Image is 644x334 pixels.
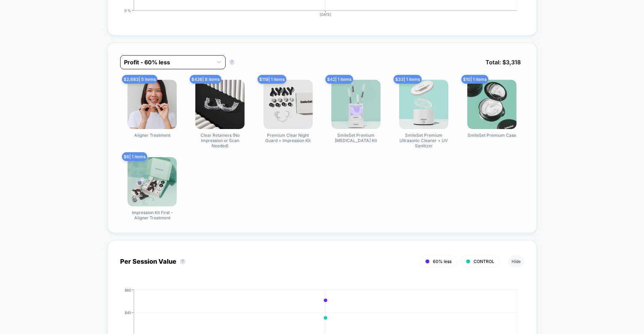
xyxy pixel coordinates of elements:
span: Aligner Treatment [134,133,170,138]
span: SmileSet Premium Case [468,133,516,138]
tspan: 0 % [124,8,131,12]
span: SmileSet Premium [MEDICAL_DATA] Kit [330,133,382,143]
span: $ 33 | 1 items [393,75,422,84]
span: $ 2,683 | 5 items [122,75,157,84]
img: Premium Clear Night Guard + Impression Kit [264,80,313,129]
button: ? [180,259,186,264]
tspan: $45 [125,310,131,314]
span: 60% less [433,259,451,264]
span: $ 10 | 1 items [461,75,488,84]
span: Premium Clear Night Guard + Impression Kit [262,133,314,143]
img: Aligner Treatment [128,80,177,129]
span: $ 426 | 8 items [190,75,221,84]
img: Clear Retainers (No Impression or Scan Needed) [195,80,245,129]
img: SmileSet Premium Case [467,80,516,129]
span: $ 6 | 1 items [122,152,147,161]
img: SmileSet Premium Whitening Kit [331,80,380,129]
tspan: $60 [125,288,131,292]
img: Impression Kit First - Aligner Treatment [128,157,177,206]
span: Total: $ 3,318 [482,55,524,69]
button: ? [229,59,235,65]
span: $ 119 | 1 items [258,75,286,84]
button: Hide [508,256,524,267]
img: SmileSet Premium Ultrasonic Cleaner + UV Sanitizer [399,80,448,129]
span: SmileSet Premium Ultrasonic Cleaner + UV Sanitizer [397,133,450,148]
span: Clear Retainers (No Impression or Scan Needed) [194,133,246,148]
span: Impression Kit First - Aligner Treatment [126,210,178,220]
span: CONTROL [474,259,494,264]
tspan: [DATE] [320,12,331,17]
span: $ 42 | 1 items [325,75,353,84]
